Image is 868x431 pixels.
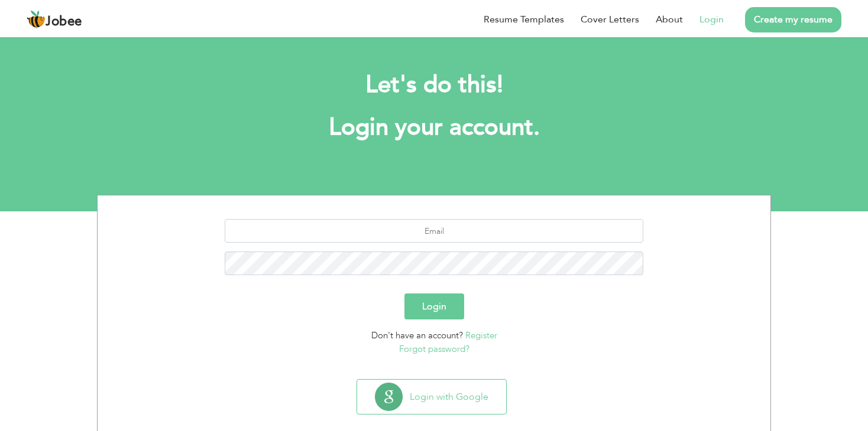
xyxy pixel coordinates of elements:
[46,15,82,28] span: Jobee
[115,112,753,143] h1: Login your account.
[371,329,463,341] span: Don't have an account?
[399,343,469,355] a: Forgot password?
[581,12,639,27] a: Cover Letters
[357,380,506,414] button: Login with Google
[699,12,724,27] a: Login
[225,219,644,243] input: Email
[484,12,564,27] a: Resume Templates
[27,10,82,29] a: Jobee
[404,293,464,319] button: Login
[745,7,841,32] a: Create my resume
[656,12,683,27] a: About
[27,10,46,29] img: jobee.io
[115,70,753,100] h2: Let's do this!
[465,329,497,341] a: Register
